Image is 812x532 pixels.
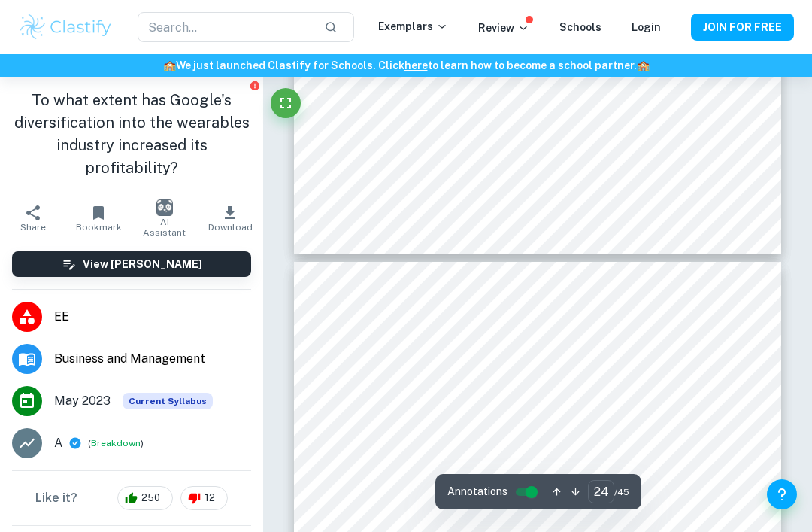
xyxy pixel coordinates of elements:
a: here [404,59,428,71]
span: Share [20,222,46,233]
span: 12 [196,491,223,506]
span: Business and Management [54,350,251,368]
button: View [PERSON_NAME] [12,251,251,277]
button: JOIN FOR FREE [691,14,794,41]
span: / 45 [614,485,629,499]
h6: We just launched Clastify for Schools. Click to learn how to become a school partner. [3,57,809,74]
h6: Like it? [35,489,77,507]
button: Help and Feedback [767,479,797,509]
a: Schools [559,21,601,33]
div: 250 [117,486,173,510]
span: Current Syllabus [123,393,213,409]
div: This exemplar is based on the current syllabus. Feel free to refer to it for inspiration/ideas wh... [123,393,213,409]
h6: View [PERSON_NAME] [83,256,202,272]
span: May 2023 [54,392,111,410]
img: AI Assistant [156,199,173,216]
button: Breakdown [91,436,141,450]
span: 🏫 [163,59,176,71]
button: Report issue [249,80,260,91]
span: EE [54,308,251,326]
input: Search... [138,12,312,42]
span: Annotations [447,484,507,500]
p: Exemplars [378,18,448,35]
div: 12 [180,486,228,510]
p: Review [478,20,529,36]
span: Bookmark [76,222,122,233]
span: AI Assistant [141,217,189,238]
span: Download [208,222,253,233]
span: 🏫 [637,59,650,71]
p: A [54,434,62,452]
span: 250 [133,491,168,506]
img: Clastify logo [18,12,114,42]
span: ( ) [88,436,144,451]
button: Download [198,197,264,239]
button: Fullscreen [271,88,301,118]
button: AI Assistant [132,197,198,239]
a: Login [632,21,661,33]
button: Bookmark [66,197,132,239]
h1: To what extent has Google's diversification into the wearables industry increased its profitability? [12,89,251,179]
